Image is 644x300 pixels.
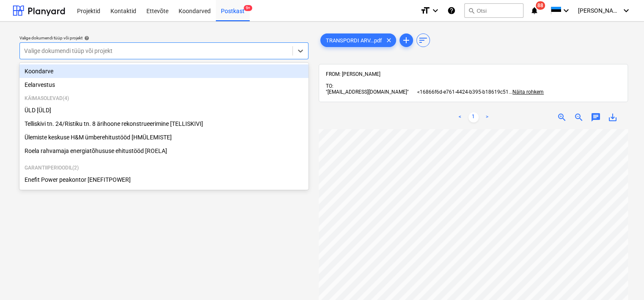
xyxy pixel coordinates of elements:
div: ÜLD [ÜLD] [19,103,308,117]
span: clear [384,35,394,45]
div: Telliskivi tn. 24/Ristiku tn. 8 ärihoone rekonstrueerimine [TELLISKIVI] [19,117,308,131]
span: add [401,35,411,45]
i: keyboard_arrow_down [561,6,571,16]
span: help [83,36,89,41]
a: Next page [482,112,492,122]
i: keyboard_arrow_down [430,6,440,16]
span: [PERSON_NAME] [578,7,620,14]
span: 88 [536,1,545,10]
div: Paldiski mnt 48a Tallinn [PALDISKI] [19,186,308,200]
div: Koondarve [19,64,308,78]
span: chat [591,112,601,122]
span: zoom_in [557,112,567,122]
div: Enefit Power peakontor [ENEFITPOWER] [19,173,308,186]
div: TRANSPORDI ARV...pdf [320,33,396,47]
button: Otsi [464,3,523,18]
i: format_size [420,6,430,16]
div: [STREET_ADDRESS] [PALDISKI] [19,186,308,200]
div: Eelarvestus [19,78,308,92]
span: sort [418,35,428,45]
span: save_alt [608,112,618,122]
i: notifications [530,6,539,16]
div: Valige dokumendi tüüp või projekt [19,35,308,41]
span: zoom_out [574,112,584,122]
a: Page 1 is your current page [468,112,479,122]
span: FROM: [PERSON_NAME] [326,71,380,77]
span: ... [509,89,544,95]
p: Garantiiperioodil ( 2 ) [25,164,303,172]
span: Näita rohkem [512,89,544,95]
span: TRANSPORDI ARV...pdf [321,37,387,44]
span: TO: [326,83,333,89]
div: Roela rahvamaja energiatõhususe ehitustööd [ROELA] [19,144,308,158]
span: search [468,7,475,14]
span: 9+ [244,5,252,11]
p: Käimasolevad ( 4 ) [25,95,303,102]
span: "[EMAIL_ADDRESS][DOMAIN_NAME]" <16866f6d-e761-4424-b395-b18619c51 [326,89,509,95]
i: keyboard_arrow_down [621,6,631,16]
div: Ülemiste keskuse H&M ümberehitustööd [HMÜLEMISTE] [19,131,308,144]
i: Abikeskus [447,6,456,16]
a: Previous page [455,112,465,122]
